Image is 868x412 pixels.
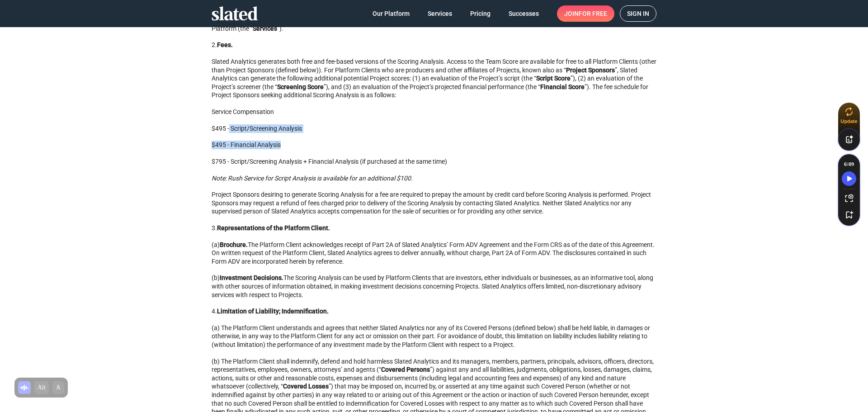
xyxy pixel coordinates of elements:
[428,5,452,22] span: Services
[212,57,656,99] p: Slated Analytics generates both free and fee-based versions of the Scoring Analysis. Access to th...
[212,224,656,232] p: 3.
[277,83,324,90] strong: Screening Score
[463,5,498,22] a: Pricing
[212,124,656,133] p: $495 - Script/Screening Analysis
[564,5,607,22] span: Join
[212,41,656,49] p: 2.
[536,75,571,82] strong: Script Score
[566,66,615,74] strong: Project Sponsors
[420,5,459,22] a: Services
[470,5,491,22] span: Pricing
[579,5,607,22] span: for free
[509,5,539,22] span: Successes
[212,324,656,349] p: (a) The Platform Client understands and agrees that neither Slated Analytics nor any of its Cover...
[212,241,656,266] p: (a) The Platform Client acknowledges receipt of Part 2A of Slated Analytics’ Form ADV Agreement a...
[283,383,329,390] strong: Covered Losses
[217,224,330,232] strong: Representations of the Platform Client.
[217,41,233,48] strong: Fees.
[365,5,417,22] a: Our Platform
[381,366,430,373] strong: Covered Persons
[220,274,283,281] strong: Investment Decisions.
[627,6,649,21] span: Sign in
[212,141,656,149] p: $495 - Financial Analysis
[620,5,656,22] a: Sign in
[212,157,656,166] p: $795 - Script/Screening Analysis + Financial Analysis (if purchased at the same time)
[212,108,656,116] p: Service Compensation
[373,5,410,22] span: Our Platform
[253,25,277,32] strong: Services
[212,274,656,299] p: (b) The Scoring Analysis can be used by Platform Clients that are investors, either individuals o...
[212,175,413,182] i: Note: Rush Service for Script Analysis is available for an additional $100.
[217,308,329,315] strong: Limitation of Liability; Indemnification.
[501,5,546,22] a: Successes
[540,83,585,90] strong: Financial Score
[557,5,614,22] a: Joinfor free
[212,190,656,216] p: Project Sponsors desiring to generate Scoring Analysis for a fee are required to prepay the amoun...
[212,307,656,316] p: 4.
[220,241,248,248] strong: Brochure.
